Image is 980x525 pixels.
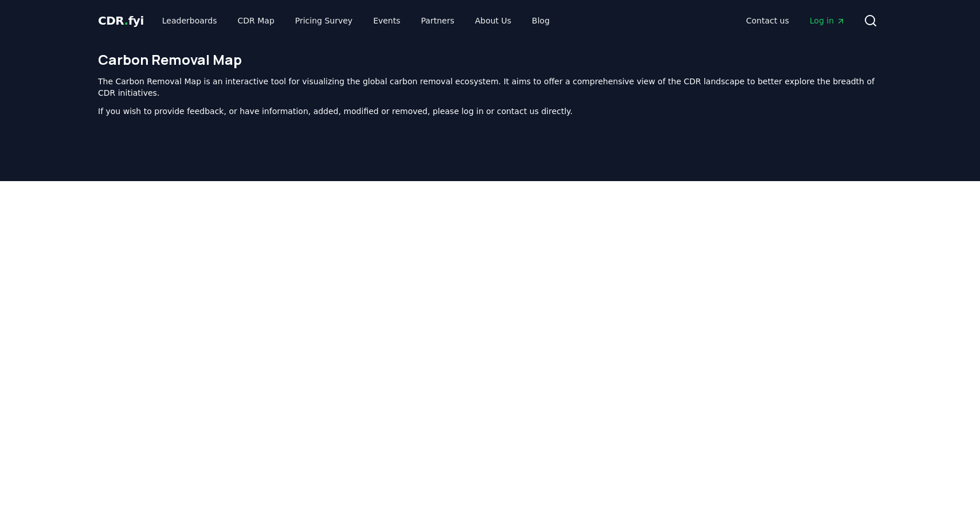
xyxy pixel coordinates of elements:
a: CDR Map [229,10,284,31]
a: Events [364,10,409,31]
p: The Carbon Removal Map is an interactive tool for visualizing the global carbon removal ecosystem... [98,76,882,99]
a: About Us [466,10,520,31]
a: Pricing Survey [286,10,362,31]
a: Partners [412,10,464,31]
a: Leaderboards [153,10,226,31]
span: Log in [810,15,845,26]
a: Blog [523,10,559,31]
nav: Main [153,10,559,31]
span: CDR fyi [98,14,144,28]
a: Log in [801,10,854,31]
h1: Carbon Removal Map [98,50,882,69]
span: . [124,14,128,28]
a: Contact us [737,10,798,31]
a: CDR.fyi [98,13,144,29]
p: If you wish to provide feedback, or have information, added, modified or removed, please log in o... [98,105,882,117]
nav: Main [737,10,854,31]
